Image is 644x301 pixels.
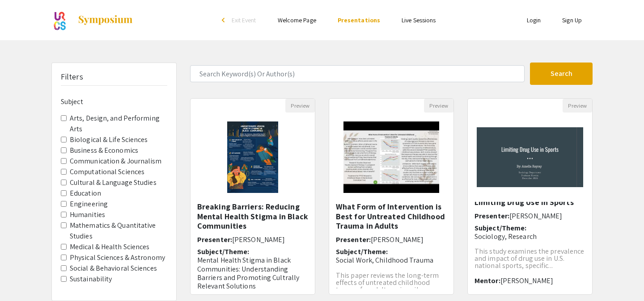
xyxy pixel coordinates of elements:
a: BSU Mid-Year Symposium 2024 [51,9,133,31]
div: arrow_back_ios [222,17,227,23]
span: Subject/Theme: [197,247,249,256]
iframe: Chat [7,261,38,294]
label: Biological & Life Sciences [70,134,148,145]
span: Subject/Theme: [336,247,388,256]
a: Presentations [338,16,380,24]
span: Exit Event [232,16,256,24]
label: Mathematics & Quantitative Studies [70,220,167,242]
span: This study examines the prevalence and impact of drug use in U.S. national sports, specific... [475,247,584,270]
button: Preview [285,99,315,113]
label: Communication & Journalism [70,156,162,167]
h6: Presenter: [197,235,308,244]
p: Social Work, Childhood Trauma [336,256,447,264]
span: Mentor: [475,276,500,285]
h5: Limiting Drug Use in Sports [475,197,585,207]
span: [PERSON_NAME] [371,235,424,244]
input: Search Keyword(s) Or Author(s) [190,65,525,82]
p: Sociology, Research [475,232,585,241]
span: [PERSON_NAME] [500,276,553,285]
h6: Presenter: [336,235,447,244]
span: This paper reviews the long-term effects of untreated childhood trauma for adults, primarily... [336,271,439,294]
a: Live Sessions [402,16,436,24]
a: Sign Up [562,16,582,24]
a: Login [527,16,541,24]
img: BSU Mid-Year Symposium 2024 [51,9,68,31]
h5: What Form of Intervention is Best for Untreated Childhood Trauma in Adults [336,202,447,231]
div: Open Presentation <p>What Form of Intervention is Best for Untreated Childhood Trauma in Adults</p> [329,98,454,295]
img: Symposium by ForagerOne [77,15,133,25]
label: Social & Behavioral Sciences [70,263,157,274]
h6: Presenter: [475,212,585,220]
button: Preview [424,99,453,113]
span: [PERSON_NAME] [232,235,285,244]
label: Engineering [70,199,108,209]
label: Arts, Design, and Performing Arts [70,113,167,134]
h5: Breaking Barriers: Reducing Mental Health Stigma in Black Communities [197,202,308,231]
img: <p>Breaking Barriers: Reducing Mental Health Stigma in Black Communities </p> [216,113,289,202]
label: Computational Sciences [70,167,144,177]
label: Sustainability [70,274,112,284]
label: Medical & Health Sciences [70,242,150,252]
a: Welcome Page [278,16,316,24]
p: Mental Health Stigma in Black Communities: Understanding Barriers and Promoting Cultrally Relevan... [197,256,308,290]
span: [PERSON_NAME] [509,211,562,221]
button: Search [530,63,593,85]
img: <p>What Form of Intervention is Best for Untreated Childhood Trauma in Adults</p> [335,113,448,202]
span: Subject/Theme: [475,223,526,233]
div: Open Presentation <p>Limiting Drug Use in Sports</p> [467,98,593,295]
label: Cultural & Language Studies [70,177,157,188]
label: Business & Economics [70,145,138,156]
h5: Filters [61,72,83,82]
h6: Subject [61,97,167,106]
label: Physical Sciences & Astronomy [70,252,165,263]
label: Education [70,188,101,199]
button: Preview [563,99,592,113]
label: Humanities [70,209,105,220]
img: <p>Limiting Drug Use in Sports</p> [468,118,592,196]
div: Open Presentation <p>Breaking Barriers: Reducing Mental Health Stigma in Black Communities </p> [190,98,315,295]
